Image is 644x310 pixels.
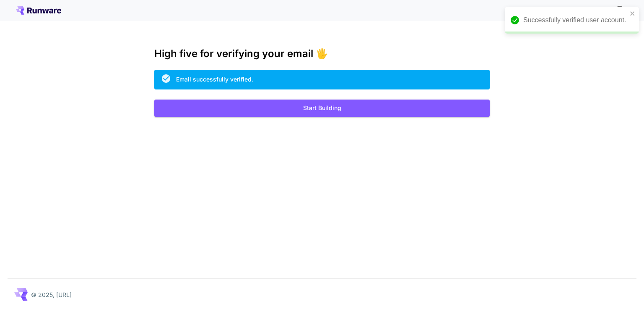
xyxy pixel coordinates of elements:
[611,2,628,18] button: In order to qualify for free credit, you need to sign up with a business email address and click ...
[176,75,253,84] div: Email successfully verified.
[154,100,490,117] button: Start Building
[154,48,490,60] h3: High five for verifying your email 🖐️
[31,290,72,299] p: © 2025, [URL]
[630,10,636,17] button: close
[523,15,627,25] div: Successfully verified user account.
